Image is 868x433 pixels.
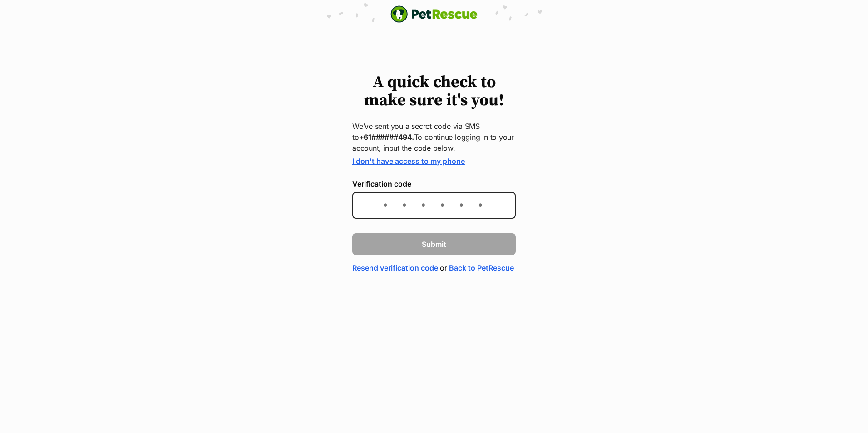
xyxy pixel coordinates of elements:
[449,262,514,273] a: Back to PetRescue
[359,133,414,142] strong: +61######494.
[352,233,516,255] button: Submit
[352,262,438,273] a: Resend verification code
[390,5,478,23] a: PetRescue
[440,262,447,273] span: or
[352,180,516,188] label: Verification code
[352,192,516,219] input: Enter the 6-digit verification code sent to your device
[352,74,516,110] h1: A quick check to make sure it's you!
[352,157,465,166] a: I don't have access to my phone
[390,5,478,23] img: logo-e224e6f780fb5917bec1dbf3a21bbac754714ae5b6737aabdf751b685950b380.svg
[422,239,446,250] span: Submit
[352,121,516,153] p: We’ve sent you a secret code via SMS to To continue logging in to your account, input the code be...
